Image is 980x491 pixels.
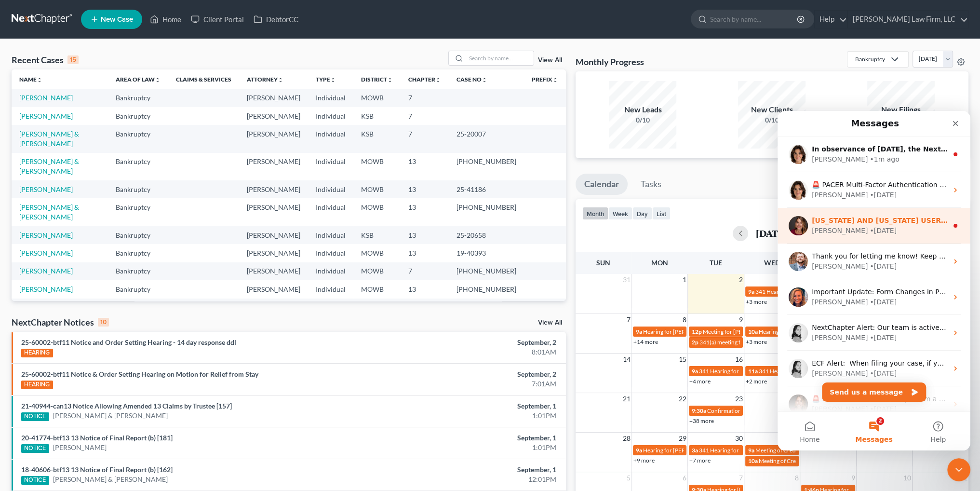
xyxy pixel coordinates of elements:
td: Bankruptcy [108,89,168,107]
div: [PERSON_NAME] [34,222,90,232]
td: 13 [401,226,449,244]
a: Help [815,11,847,28]
h3: Monthly Progress [576,56,644,68]
a: Area of Lawunfold_more [116,76,161,83]
a: [PERSON_NAME] & [PERSON_NAME] [53,475,168,484]
td: [PERSON_NAME] [239,107,308,125]
a: 18-40606-btf13 13 Notice of Final Report (b) [162] [21,465,173,474]
span: 341 Hearing for [PERSON_NAME] & [PERSON_NAME] [755,288,893,295]
td: Bankruptcy [108,198,168,226]
span: Home [22,325,42,332]
td: [PERSON_NAME] [239,198,308,226]
a: +4 more [689,378,711,385]
a: 25-60002-btf11 Notice & Order Setting Hearing on Motion for Relief from Stay [21,370,258,378]
div: 7:01AM [384,379,556,389]
span: Hearing for [PERSON_NAME] [643,328,718,335]
div: • [DATE] [92,222,119,232]
a: Typeunfold_more [316,76,336,83]
span: 5 [626,472,631,484]
div: 12:01PM [384,475,556,484]
td: 13 [401,180,449,198]
iframe: Intercom live chat [947,458,970,481]
span: 14 [622,354,631,365]
td: Individual [308,107,353,125]
a: +14 more [633,338,658,345]
span: 10a [748,457,758,464]
td: Individual [308,125,353,152]
a: [PERSON_NAME] [53,443,107,452]
div: [PERSON_NAME] [34,258,90,268]
a: Calendar [576,174,628,195]
a: Chapterunfold_more [408,76,441,83]
a: Client Portal [186,11,249,28]
span: 9 [738,314,744,326]
a: View All [538,57,562,64]
div: September, 1 [384,465,556,475]
button: list [652,207,671,220]
span: 8 [794,472,800,484]
a: [PERSON_NAME] & [PERSON_NAME] [19,157,79,175]
span: Meeting for [PERSON_NAME] [703,328,779,335]
td: [PERSON_NAME] [239,262,308,280]
div: [PERSON_NAME] [34,115,90,125]
td: Individual [308,244,353,262]
div: HEARING [21,349,53,357]
span: 341(a) meeting for [PERSON_NAME] [699,339,792,346]
td: Bankruptcy [108,280,168,298]
i: unfold_more [37,77,42,83]
span: Sun [596,259,610,267]
td: MOWB [353,299,401,316]
td: Bankruptcy [108,244,168,262]
i: unfold_more [482,77,487,83]
a: Home [145,11,186,28]
span: 7 [738,472,744,484]
td: Bankruptcy [108,299,168,316]
iframe: Intercom live chat [778,111,970,450]
span: 9a [636,447,642,454]
a: Attorneyunfold_more [247,76,283,83]
div: September, 1 [384,433,556,443]
i: unfold_more [435,77,441,83]
span: 2p [692,339,698,346]
a: Case Nounfold_more [456,76,487,83]
td: KSB [353,226,401,244]
div: • [DATE] [92,150,119,161]
img: Profile image for Kelly [11,177,30,196]
td: [PHONE_NUMBER] [449,198,524,226]
span: 1 [682,274,687,286]
div: September, 1 [384,401,556,411]
span: 11a [748,368,758,375]
span: 9:30a [692,407,706,414]
button: day [632,207,652,220]
span: 3a [692,447,698,454]
span: 8 [682,314,687,326]
i: unfold_more [387,77,393,83]
td: [PERSON_NAME] [239,226,308,244]
span: 12p [692,328,702,335]
div: [PERSON_NAME] [34,79,90,89]
span: Messages [78,325,115,332]
td: 25-41186 [449,180,524,198]
div: 1:01PM [384,411,556,421]
a: Nameunfold_more [19,76,42,83]
a: [PERSON_NAME] [19,231,73,239]
img: Profile image for James [11,141,30,160]
img: Profile image for Katie [11,284,30,303]
th: Claims & Services [168,69,239,89]
td: Bankruptcy [108,180,168,198]
button: month [582,207,608,220]
span: Meeting of Creditors for [PERSON_NAME] [759,457,866,464]
td: 13 [401,244,449,262]
td: Individual [308,299,353,316]
a: +38 more [689,417,714,424]
div: 8:01AM [384,347,556,357]
img: Profile image for Lindsey [11,212,30,232]
td: Bankruptcy [108,125,168,152]
span: Mon [651,259,668,267]
div: New Leads [609,104,676,115]
div: NextChapter Notices [12,316,109,328]
span: 341 Hearing for [PERSON_NAME] & [PERSON_NAME] [699,447,836,454]
div: September, 2 [384,369,556,379]
td: Individual [308,153,353,180]
td: MOWB [353,280,401,298]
